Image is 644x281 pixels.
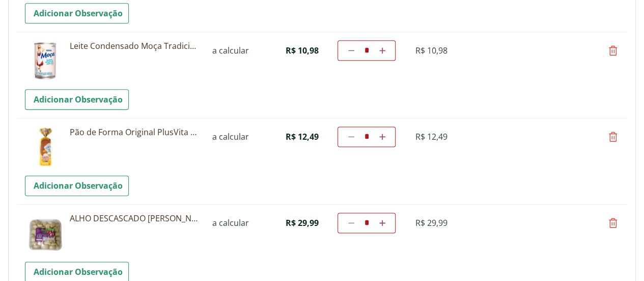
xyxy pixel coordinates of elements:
[212,131,249,142] span: a calcular
[286,131,319,142] span: R$ 12,49
[70,213,199,224] a: ALHO DESCASCADO [PERSON_NAME] SELECIONADO 300G
[25,3,129,23] a: Adicionar Observação
[70,40,199,52] a: Leite Condensado Moça Tradicional Lata Nestlé 395G
[286,217,319,228] span: R$ 29,99
[286,45,319,56] span: R$ 10,98
[25,213,66,253] img: ALHO DESCASCADO RAYKA SELECIONADO 300G
[25,175,129,196] a: Adicionar Observação
[415,217,447,228] span: R$ 29,99
[415,131,447,142] span: R$ 12,49
[25,40,66,81] img: Leite Condensado Moça Tradicional Lata Nestlé 395G
[212,217,249,228] span: a calcular
[415,45,447,56] span: R$ 10,98
[212,45,249,56] span: a calcular
[70,126,199,138] a: Pão de Forma Original PlusVita 480g
[25,89,129,110] a: Adicionar Observação
[25,126,66,167] img: Pão de Forma Original PlusVita 480g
